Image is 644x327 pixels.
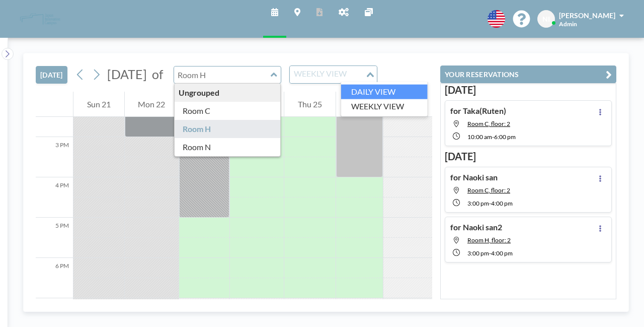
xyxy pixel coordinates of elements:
[336,92,383,117] div: Fri 26
[152,67,163,82] span: of
[450,172,498,182] h4: for Naoki san
[36,258,73,298] div: 6 PM
[440,66,616,83] button: YOUR RESERVATIONS
[445,150,612,163] h3: [DATE]
[450,222,502,232] h4: for Naoki san2
[542,15,550,24] span: NI
[175,84,281,102] div: Ungrouped
[174,67,271,83] input: Room H
[36,218,73,258] div: 5 PM
[341,85,428,99] li: DAILY VIEW
[291,68,364,81] input: Search for option
[445,84,612,96] h3: [DATE]
[36,66,67,84] button: [DATE]
[175,138,281,156] div: Room N
[467,236,511,244] span: Room H, floor: 2
[489,249,491,257] span: -
[467,186,510,194] span: Room C, floor: 2
[492,133,494,141] span: -
[36,97,73,137] div: 2 PM
[175,120,281,138] div: Room H
[494,133,516,141] span: 6:00 PM
[467,249,489,257] span: 3:00 PM
[489,200,491,207] span: -
[559,11,615,20] span: [PERSON_NAME]
[290,66,377,83] div: Search for option
[491,200,513,207] span: 4:00 PM
[125,92,179,117] div: Mon 22
[16,9,64,29] img: organization-logo
[107,67,147,82] span: [DATE]
[491,249,513,257] span: 4:00 PM
[467,200,489,207] span: 3:00 PM
[559,20,577,28] span: Admin
[467,133,492,141] span: 10:00 AM
[467,120,510,127] span: Room C, floor: 2
[73,92,124,117] div: Sun 21
[450,106,506,116] h4: for Taka(Ruten)
[175,102,281,120] div: Room C
[36,137,73,177] div: 3 PM
[341,99,428,114] li: WEEKLY VIEW
[284,92,336,117] div: Thu 25
[36,177,73,218] div: 4 PM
